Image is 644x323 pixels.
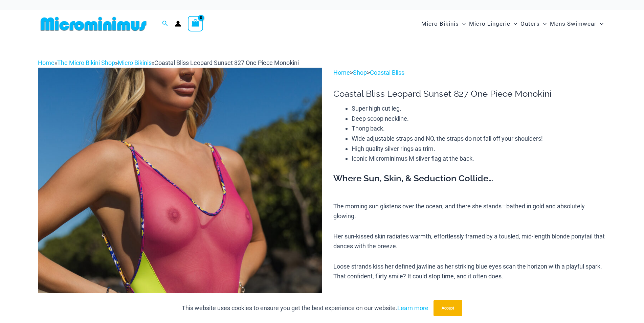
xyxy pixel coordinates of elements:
[352,114,606,124] li: Deep scoop neckline.
[38,16,149,31] img: MM SHOP LOGO FLAT
[467,14,519,34] a: Micro LingerieMenu ToggleMenu Toggle
[434,300,462,316] button: Accept
[188,16,203,31] a: View Shopping Cart, empty
[352,134,606,144] li: Wide adjustable straps and NO, the straps do not fall off your shoulders!
[175,21,181,27] a: Account icon link
[352,123,606,134] li: Thong back.
[459,15,466,32] span: Menu Toggle
[333,89,606,99] h1: Coastal Bliss Leopard Sunset 827 One Piece Monokini
[469,15,510,32] span: Micro Lingerie
[38,59,54,66] a: Home
[397,304,428,312] a: Learn more
[419,13,606,35] nav: Site Navigation
[421,15,459,32] span: Micro Bikinis
[333,69,350,76] a: Home
[597,15,603,32] span: Menu Toggle
[154,59,299,66] span: Coastal Bliss Leopard Sunset 827 One Piece Monokini
[333,173,606,184] h3: Where Sun, Skin, & Seduction Collide…
[519,14,548,34] a: OutersMenu ToggleMenu Toggle
[420,14,467,34] a: Micro BikinisMenu ToggleMenu Toggle
[57,59,115,66] a: The Micro Bikini Shop
[352,144,606,154] li: High quality silver rings as trim.
[370,69,404,76] a: Coastal Bliss
[38,59,299,66] span: » » »
[510,15,517,32] span: Menu Toggle
[182,303,428,313] p: This website uses cookies to ensure you get the best experience on our website.
[548,14,605,34] a: Mens SwimwearMenu ToggleMenu Toggle
[540,15,547,32] span: Menu Toggle
[352,103,606,114] li: Super high cut leg.
[353,69,367,76] a: Shop
[118,59,152,66] a: Micro Bikinis
[352,154,606,164] li: Iconic Microminimus M silver flag at the back.
[520,15,540,32] span: Outers
[333,68,606,78] p: > >
[361,293,428,300] b: Coastal Bliss Micro Bikini
[550,15,597,32] span: Mens Swimwear
[162,20,168,28] a: Search icon link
